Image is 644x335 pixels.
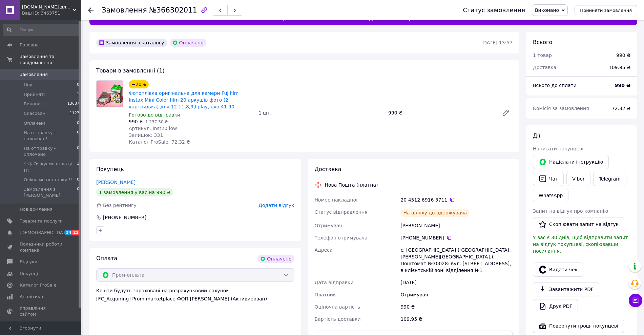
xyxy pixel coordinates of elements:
[20,305,63,317] span: Управління сайтом
[96,166,124,172] span: Покупець
[257,255,294,263] div: Оплачено
[323,182,380,188] div: Нова Пошта (платна)
[129,112,180,118] span: Готово до відправки
[24,145,77,158] span: На отправку - оплочено
[315,247,333,253] span: Адреса
[400,209,470,217] div: На шляху до одержувача
[400,234,513,241] div: [PHONE_NUMBER]
[77,130,79,142] span: 0
[77,186,79,198] span: 0
[533,282,599,296] a: Завантажити PDF
[77,120,79,126] span: 0
[64,230,72,235] span: 34
[399,276,514,289] div: [DATE]
[533,83,577,88] span: Всього до сплати
[129,126,177,131] span: Артикул: Inst20 low
[535,7,559,13] span: Виконано
[315,235,368,240] span: Телефон отримувача
[102,6,147,14] span: Замовлення
[96,39,167,47] div: Замовлення з каталогу
[70,110,79,117] span: 1127
[77,145,79,158] span: 0
[129,90,238,109] a: Фотоплівка оригінальна для камери Fujifilm Instax Mini Color film 20 аркушів фото (2 картриджа) д...
[24,82,34,88] span: Нові
[24,91,45,98] span: Прийняті
[533,208,608,214] span: Запит на відгук про компанію
[77,177,79,183] span: 0
[533,39,552,45] span: Всього
[24,177,74,183] span: Очікуємо поставку !!!
[533,53,552,58] span: 1 товар
[616,52,630,59] div: 990 ₴
[20,71,48,78] span: Замовлення
[22,10,81,16] div: Ваш ID: 3463751
[533,155,609,169] button: Надіслати інструкцію
[575,5,637,15] button: Прийняти замовлення
[629,294,642,307] button: Чат з покупцем
[67,101,79,107] span: 13687
[386,108,496,118] div: 990 ₴
[20,282,56,288] span: Каталог ProSale
[24,186,77,198] span: Замовлення з [PERSON_NAME]
[533,172,564,186] button: Чат
[103,203,137,208] span: Без рейтингу
[399,289,514,301] div: Отримувач
[96,188,173,196] div: 1 замовлення у вас на 990 ₴
[129,139,190,145] span: Каталог ProSale: 72.32 ₴
[612,106,630,111] span: 72.32 ₴
[96,67,165,74] span: Товари в замовленні (1)
[24,120,45,126] span: Оплачені
[566,172,590,186] a: Viber
[77,161,79,173] span: 1
[170,39,206,47] div: Оплачено
[20,54,81,66] span: Замовлення та повідомлення
[399,313,514,325] div: 109.95 ₴
[129,80,149,88] div: −20%
[129,119,143,124] span: 990 ₴
[96,287,294,302] div: Кошти будуть зараховані на розрахунковий рахунок
[399,244,514,276] div: с. [GEOGRAPHIC_DATA] ([GEOGRAPHIC_DATA], [PERSON_NAME][GEOGRAPHIC_DATA].), Поштомат №30028: вул. ...
[463,7,525,14] div: Статус замовлення
[399,219,514,232] div: [PERSON_NAME]
[129,132,163,138] span: Залишок: 331
[20,259,37,265] span: Відгуки
[77,82,79,88] span: 0
[72,230,80,235] span: 21
[149,6,197,14] span: №366302011
[256,108,386,118] div: 1 шт.
[22,4,73,10] span: GIFTOK.COM.UA для себе і не тільки)
[533,263,583,277] button: Видати чек
[88,7,94,14] div: Повернутися назад
[315,280,354,285] span: Дата відправки
[77,91,79,98] span: 1
[315,166,341,172] span: Доставка
[24,110,47,117] span: Скасовані
[96,255,117,261] span: Оплата
[20,241,63,253] span: Показники роботи компанії
[533,299,578,313] a: Друк PDF
[20,218,63,224] span: Товари та послуги
[315,197,358,203] span: Номер накладної
[399,301,514,313] div: 990 ₴
[400,196,513,203] div: 20 4512 6916 3711
[20,206,53,212] span: Повідомлення
[315,292,336,297] span: Платник
[499,106,513,120] a: Редагувати
[24,101,45,107] span: Виконані
[533,319,624,333] button: Повернути гроші покупцеві
[533,132,540,139] span: Дії
[615,83,630,88] b: 990 ₴
[605,60,635,75] div: 109.95 ₴
[96,180,136,185] a: [PERSON_NAME]
[145,120,168,124] span: 1 237.50 ₴
[315,223,342,228] span: Отримувач
[20,294,43,300] span: Аналітика
[533,217,624,231] button: Скопіювати запит на відгук
[96,295,294,302] div: [FC_Acquiring] Prom marketplace ФОП [PERSON_NAME] (Активирован)
[97,81,123,107] img: Фотоплівка оригінальна для камери Fujifilm Instax Mini Color film 20 аркушів фото (2 картриджа) д...
[533,235,628,254] span: У вас є 30 днів, щоб відправити запит на відгук покупцеві, скопіювавши посилання.
[102,214,147,221] div: [PHONE_NUMBER]
[533,106,589,111] span: Комісія за замовлення
[24,161,77,173] span: $$$ Очікуємо оплату !!!
[593,172,626,186] a: Telegram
